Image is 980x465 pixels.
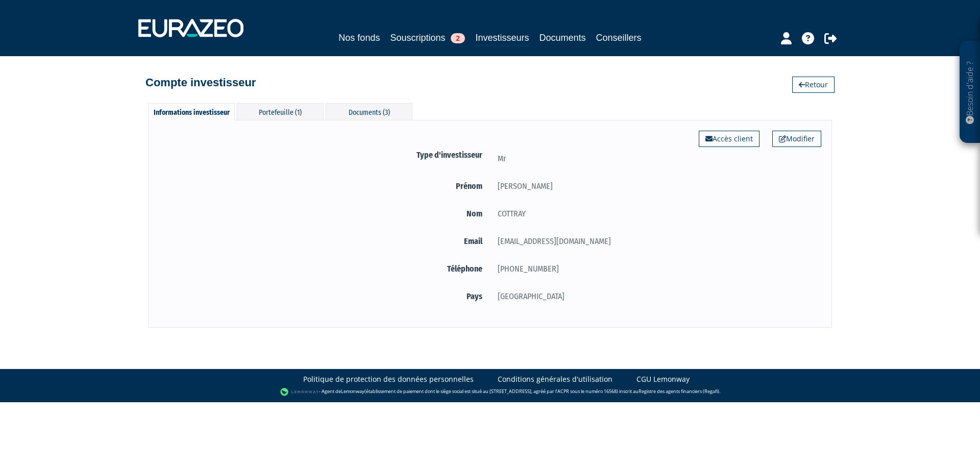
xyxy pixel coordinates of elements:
div: [GEOGRAPHIC_DATA] [490,290,821,303]
a: Modifier [772,131,821,147]
img: logo-lemonway.png [280,387,320,397]
a: Conseillers [596,31,642,45]
label: Nom [159,207,490,220]
a: Lemonway [341,388,364,395]
div: Portefeuille (1) [237,103,324,120]
a: Registre des agents financiers (Regafi) [639,388,719,395]
a: Conditions générales d'utilisation [498,374,612,384]
div: - Agent de (établissement de paiement dont le siège social est situé au [STREET_ADDRESS], agréé p... [10,387,970,397]
div: Documents (3) [326,103,412,120]
div: [PERSON_NAME] [490,180,821,192]
a: Investisseurs [475,31,529,46]
a: Retour [792,77,835,93]
div: Informations investisseur [148,103,235,120]
div: [PHONE_NUMBER] [490,262,821,275]
label: Type d'investisseur [159,149,490,161]
div: Mr [490,152,821,165]
span: 2 [451,33,465,43]
a: CGU Lemonway [636,374,690,384]
div: [EMAIL_ADDRESS][DOMAIN_NAME] [490,235,821,248]
a: Accès client [699,131,759,147]
a: Nos fonds [338,31,380,45]
h4: Compte investisseur [145,77,256,89]
p: Besoin d'aide ? [964,46,976,138]
label: Téléphone [159,262,490,275]
label: Prénom [159,180,490,192]
a: Politique de protection des données personnelles [303,374,474,384]
label: Pays [159,290,490,303]
img: 1732889491-logotype_eurazeo_blanc_rvb.png [138,19,243,37]
label: Email [159,235,490,248]
div: COTTRAY [490,207,821,220]
a: Documents [540,31,586,45]
a: Souscriptions2 [390,31,465,45]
